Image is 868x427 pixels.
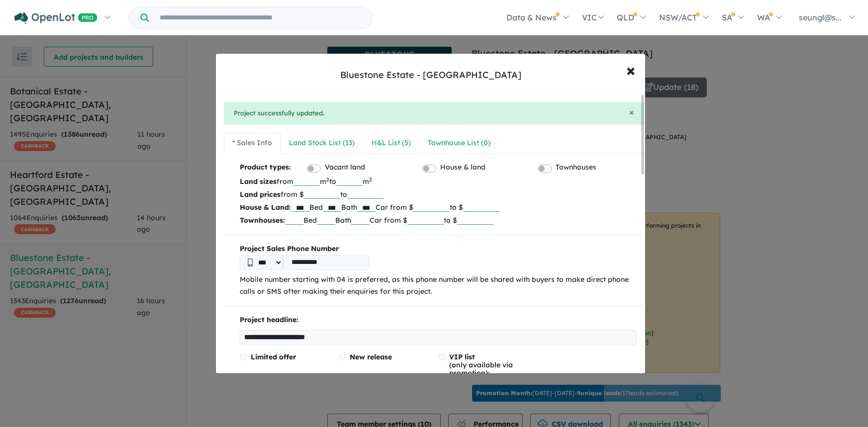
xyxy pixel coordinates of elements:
[556,162,596,173] label: Townhouses
[440,162,485,173] label: House & land
[626,59,635,81] span: ×
[240,216,285,225] b: Townhouses:
[449,352,475,361] span: VIP list
[325,162,365,173] label: Vacant land
[248,258,253,266] img: Phone icon
[369,176,372,183] sup: 2
[372,137,411,149] div: H&L List ( 5 )
[240,203,291,212] b: House & Land:
[240,177,277,186] b: Land sizes
[428,137,490,149] div: Townhouse List ( 0 )
[240,190,281,199] b: Land prices
[240,314,637,326] p: Project headline:
[232,137,272,149] div: * Sales Info
[240,214,637,227] p: Bed Bath Car from $ to $
[240,274,637,298] p: Mobile number starting with 04 is preferred, as this phone number will be shared with buyers to m...
[350,352,392,361] span: New release
[240,243,637,255] b: Project Sales Phone Number
[240,162,291,175] b: Product types:
[151,7,370,28] input: Try estate name, suburb, builder or developer
[629,106,634,118] span: ×
[224,102,645,125] div: Project successfully updated.
[799,12,842,22] span: seungl@s...
[240,188,637,201] p: from $ to
[251,352,296,361] span: Limited offer
[289,137,355,149] div: Land Stock List ( 13 )
[240,175,637,188] p: from m to m
[14,12,97,24] img: Openlot PRO Logo White
[449,352,513,377] span: (only available via promotion):
[629,108,634,117] button: Close
[326,176,329,183] sup: 2
[240,201,637,214] p: Bed Bath Car from $ to $
[340,69,521,82] div: Bluestone Estate - [GEOGRAPHIC_DATA]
